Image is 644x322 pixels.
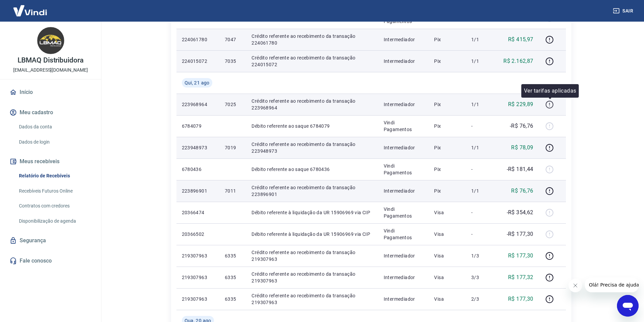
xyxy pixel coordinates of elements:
a: Início [8,85,93,100]
p: 224061780 [182,36,214,43]
p: -R$ 177,30 [507,230,533,238]
p: 1/1 [471,36,491,43]
p: Crédito referente ao recebimento da transação 219307963 [252,292,373,306]
span: Qui, 21 ago [185,79,210,86]
p: R$ 415,97 [508,35,533,44]
a: Dados de login [16,135,93,149]
p: 7019 [225,144,241,151]
a: Relatório de Recebíveis [16,169,93,183]
p: 223968964 [182,101,214,108]
p: Intermediador [384,252,424,259]
p: Pix [434,123,460,129]
p: Vindi Pagamentos [384,227,424,241]
p: Visa [434,252,460,259]
p: Intermediador [384,36,424,43]
iframe: Mensagem da empresa [585,277,639,292]
p: R$ 177,30 [508,252,533,260]
p: 1/1 [471,101,491,108]
p: LBMAQ Distribuidora [18,57,84,64]
p: - [471,231,491,238]
p: 1/3 [471,252,491,259]
p: Débito referente à liquidação da UR 15906969 via CIP [252,209,373,216]
a: Segurança [8,233,93,248]
p: Crédito referente ao recebimento da transação 219307963 [252,271,373,284]
p: 223948973 [182,144,214,151]
p: Crédito referente ao recebimento da transação 224015072 [252,54,373,68]
iframe: Fechar mensagem [569,279,582,292]
p: 7047 [225,36,241,43]
p: Crédito referente ao recebimento da transação 223968964 [252,98,373,111]
p: Débito referente à liquidação da UR 15906969 via CIP [252,231,373,238]
p: 7035 [225,58,241,65]
p: Ver tarifas aplicadas [524,87,576,95]
p: Débito referente ao saque 6780436 [252,166,373,173]
p: Pix [434,166,460,173]
a: Disponibilização de agenda [16,214,93,228]
p: 1/1 [471,58,491,65]
p: Visa [434,209,460,216]
p: 1/1 [471,144,491,151]
p: R$ 229,89 [508,100,533,108]
p: -R$ 181,44 [507,165,533,173]
p: 224015072 [182,58,214,65]
p: 219307963 [182,296,214,302]
p: 2/3 [471,296,491,302]
p: -R$ 76,76 [510,122,533,130]
p: R$ 76,76 [511,187,533,195]
p: - [471,123,491,129]
p: Vindi Pagamentos [384,206,424,219]
p: Intermediador [384,144,424,151]
p: [EMAIL_ADDRESS][DOMAIN_NAME] [13,67,88,74]
p: R$ 177,32 [508,273,533,281]
p: 20366474 [182,209,214,216]
p: Crédito referente ao recebimento da transação 224061780 [252,33,373,46]
p: Visa [434,231,460,238]
p: R$ 177,30 [508,295,533,303]
p: 6335 [225,274,241,281]
p: 7011 [225,188,241,194]
p: - [471,209,491,216]
img: 1cb35800-e1a6-4b74-9bc0-cfea878883b6.jpeg [37,27,64,54]
p: 219307963 [182,252,214,259]
p: Vindi Pagamentos [384,163,424,176]
p: 1/1 [471,188,491,194]
p: 219307963 [182,274,214,281]
p: Pix [434,101,460,108]
p: R$ 78,09 [511,144,533,152]
a: Dados da conta [16,120,93,134]
p: Intermediador [384,188,424,194]
p: Pix [434,144,460,151]
p: 6335 [225,296,241,302]
iframe: Botão para abrir a janela de mensagens [617,295,639,317]
p: 6780436 [182,166,214,173]
p: Intermediador [384,101,424,108]
button: Meus recebíveis [8,154,93,169]
p: Pix [434,58,460,65]
p: Débito referente ao saque 6784079 [252,123,373,129]
p: Visa [434,274,460,281]
p: Pix [434,36,460,43]
span: Olá! Precisa de ajuda? [4,5,57,10]
p: Pix [434,188,460,194]
p: R$ 2.162,87 [503,57,533,65]
p: 3/3 [471,274,491,281]
p: Visa [434,296,460,302]
p: -R$ 354,62 [507,208,533,217]
p: Intermediador [384,58,424,65]
button: Meu cadastro [8,105,93,120]
img: Vindi [8,0,52,21]
button: Sair [612,5,636,17]
p: 20366502 [182,231,214,238]
a: Contratos com credores [16,199,93,213]
p: Crédito referente ao recebimento da transação 219307963 [252,249,373,263]
p: 223896901 [182,188,214,194]
p: 6784079 [182,123,214,129]
a: Fale conosco [8,253,93,268]
p: Crédito referente ao recebimento da transação 223896901 [252,184,373,198]
p: 6335 [225,252,241,259]
p: Intermediador [384,274,424,281]
a: Recebíveis Futuros Online [16,184,93,198]
p: 7025 [225,101,241,108]
p: Crédito referente ao recebimento da transação 223948973 [252,141,373,154]
p: - [471,166,491,173]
